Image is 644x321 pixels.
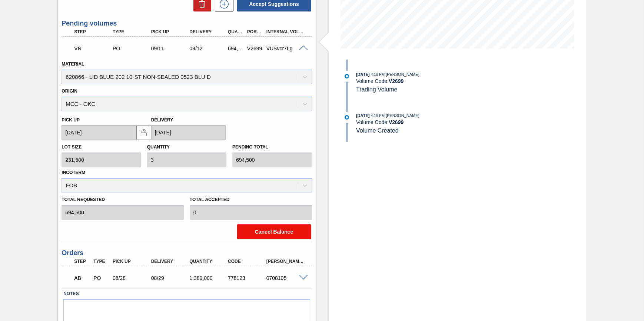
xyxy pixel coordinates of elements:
div: Portal Volume [245,29,265,34]
label: Notes [63,288,310,299]
span: Trading Volume [356,86,397,93]
label: Incoterm [62,170,85,175]
div: Delivery [149,259,192,264]
div: Delivery [187,29,230,34]
div: 08/29/2025 [149,275,192,281]
p: AB [74,275,90,281]
span: : [PERSON_NAME] [385,113,419,118]
img: atual [345,74,349,78]
div: Pick up [149,29,192,34]
div: Purchase order [92,275,111,281]
span: : [PERSON_NAME] [385,72,419,77]
span: [DATE] [356,113,369,118]
p: VN [74,46,113,51]
div: 09/12/2025 [187,46,230,51]
h3: Orders [62,249,312,257]
label: Origin [62,88,77,94]
div: 694,500 [226,46,246,51]
div: Awaiting Billing [72,270,92,286]
div: Type [92,259,111,264]
span: [DATE] [356,72,369,77]
div: 09/11/2025 [149,46,192,51]
input: mm/dd/yyyy [151,125,226,140]
div: Step [72,29,115,34]
div: [PERSON_NAME]. ID [265,259,307,264]
div: 778123 [226,275,269,281]
h3: Pending volumes [62,20,312,27]
span: - 4:19 PM [370,73,385,77]
div: 08/28/2025 [111,275,153,281]
strong: V 2699 [389,78,404,84]
div: Pick up [111,259,153,264]
span: - 4:19 PM [370,114,385,118]
div: Type [111,29,153,34]
div: Internal Volume Id [265,29,307,34]
label: Total Requested [62,194,184,205]
div: Trading Volume [72,40,115,57]
div: Volume Code: [356,78,532,84]
label: Delivery [151,117,173,123]
div: 1,389,000 [187,275,230,281]
div: 0708105 [265,275,307,281]
div: V2699 [245,46,265,51]
strong: V 2699 [389,119,404,125]
button: locked [136,125,151,140]
label: Pending total [232,144,268,150]
img: locked [139,128,148,137]
div: Step [72,259,92,264]
div: Volume Code: [356,119,532,125]
label: Quantity [147,144,170,150]
label: Pick up [62,117,80,123]
label: Total Accepted [190,194,312,205]
img: atual [345,115,349,120]
input: mm/dd/yyyy [62,125,136,140]
div: Quantity [226,29,246,34]
div: VUSvcr7Lg [265,46,307,51]
div: Purchase order [111,46,153,51]
button: Cancel Balance [237,224,311,239]
div: Quantity [187,259,230,264]
span: Volume Created [356,127,399,134]
label: Lot size [62,144,82,150]
div: Code [226,259,269,264]
label: Material [62,61,84,67]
